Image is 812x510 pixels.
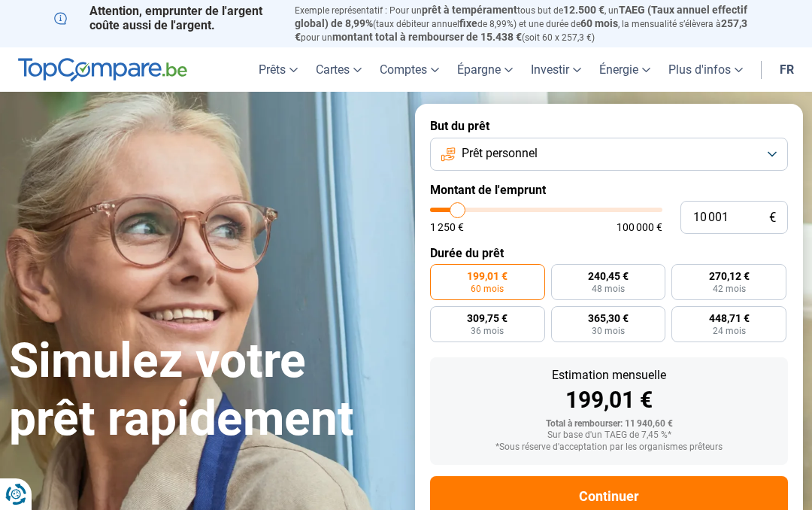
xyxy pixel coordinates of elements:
[371,47,448,92] a: Comptes
[442,430,776,441] div: Sur base d'un TAEG de 7,45 %*
[592,326,625,335] span: 30 mois
[592,284,625,293] span: 48 mois
[580,17,618,29] span: 60 mois
[54,4,277,32] p: Attention, emprunter de l'argent coûte aussi de l'argent.
[18,58,187,82] img: TopCompare
[522,47,590,92] a: Investir
[588,313,629,323] span: 365,30 €
[430,119,788,133] label: But du prêt
[467,313,507,323] span: 309,75 €
[462,145,538,162] span: Prêt personnel
[709,271,750,281] span: 270,12 €
[617,222,662,232] span: 100 000 €
[442,389,776,411] div: 199,01 €
[430,222,464,232] span: 1 250 €
[659,47,752,92] a: Plus d'infos
[332,31,522,43] span: montant total à rembourser de 15.438 €
[442,369,776,381] div: Estimation mensuelle
[471,326,504,335] span: 36 mois
[430,138,788,171] button: Prêt personnel
[430,183,788,197] label: Montant de l'emprunt
[295,4,747,29] span: TAEG (Taux annuel effectif global) de 8,99%
[459,17,477,29] span: fixe
[9,332,397,448] h1: Simulez votre prêt rapidement
[709,313,750,323] span: 448,71 €
[250,47,307,92] a: Prêts
[769,211,776,224] span: €
[713,326,746,335] span: 24 mois
[471,284,504,293] span: 60 mois
[771,47,803,92] a: fr
[713,284,746,293] span: 42 mois
[588,271,629,281] span: 240,45 €
[442,419,776,430] div: Total à rembourser: 11 940,60 €
[295,17,747,43] span: 257,3 €
[590,47,659,92] a: Énergie
[307,47,371,92] a: Cartes
[448,47,522,92] a: Épargne
[295,4,758,44] p: Exemple représentatif : Pour un tous but de , un (taux débiteur annuel de 8,99%) et une durée de ...
[442,442,776,453] div: *Sous réserve d'acceptation par les organismes prêteurs
[467,271,507,281] span: 199,01 €
[422,4,517,16] span: prêt à tempérament
[563,4,604,16] span: 12.500 €
[430,246,788,260] label: Durée du prêt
